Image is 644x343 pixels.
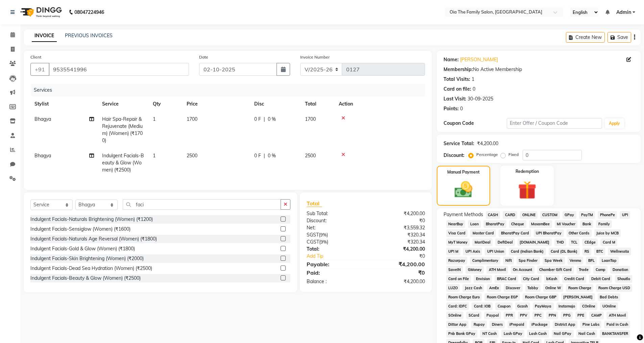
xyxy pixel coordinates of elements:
div: No Active Membership [444,66,634,73]
span: Diners [490,321,505,328]
div: ₹4,200.00 [477,140,498,147]
b: 08047224946 [74,3,104,22]
span: AmEx [487,284,501,292]
span: CARD [503,211,517,219]
span: Family [596,220,612,228]
span: | [264,152,265,159]
span: 9% [320,232,327,237]
div: Name: [444,56,459,63]
span: bKash [544,275,559,283]
span: 2500 [187,153,197,159]
div: ₹0 [377,253,430,260]
div: ₹3,559.32 [366,224,430,231]
span: BFL [586,257,597,265]
span: Payment Methods [444,211,483,218]
span: UPI Union [485,248,506,255]
div: Membership: [444,66,473,73]
span: 0 % [268,116,276,123]
div: Indulgent Facials-Beauty & Glow (Women) (₹2500) [30,275,141,282]
span: MI Voucher [555,220,578,228]
label: Invoice Number [300,54,330,60]
span: PPC [532,312,544,319]
div: Coupon Code [444,120,507,127]
input: Search or Scan [123,199,281,210]
div: Sub Total: [302,210,366,217]
th: Price [183,96,250,112]
span: CASH [486,211,500,219]
span: Razorpay [446,257,468,265]
div: Discount: [302,217,366,224]
div: ₹4,200.00 [366,260,430,268]
input: Enter Offer / Coupon Code [507,118,602,129]
span: PayTM [579,211,595,219]
span: Comp [593,266,607,274]
div: ₹320.34 [366,231,430,238]
span: Bank [580,220,593,228]
span: Shoutlo [615,275,632,283]
span: Debit Card [589,275,612,283]
div: Card on file: [444,86,471,93]
span: Nail Cash [576,330,597,338]
div: Services [31,84,430,96]
div: ( ) [302,231,366,238]
div: Points: [444,105,459,112]
span: Nift [503,257,514,265]
span: SOnline [446,312,464,319]
span: Discover [504,284,523,292]
label: Fixed [508,152,519,158]
span: 0 F [254,116,261,123]
span: ONLINE [520,211,538,219]
span: Venmo [568,257,583,265]
th: Stylist [30,96,98,112]
div: Net: [302,224,366,231]
span: Indulgent Facials-Beauty & Glow (Women) (₹2500) [102,153,144,173]
div: ₹320.34 [366,238,430,246]
th: Action [335,96,425,112]
button: Create New [566,32,605,43]
span: CAMP [589,312,604,319]
span: Bhagya [34,116,51,122]
span: GMoney [466,266,484,274]
button: Save [607,32,631,43]
span: BRAC Card [495,275,518,283]
a: Add Tip [302,253,376,260]
div: 30-09-2025 [468,95,493,102]
th: Disc [250,96,301,112]
span: UPI BharatPay [534,229,564,237]
span: Card (DL Bank) [549,248,580,255]
span: ATH Movil [486,266,508,274]
span: Hair Spa-Repair & Rejuvenate (Medium) (Women) (₹1700) [102,116,143,143]
input: Search by Name/Mobile/Email/Code [49,63,189,76]
span: 9% [320,239,327,245]
span: 2500 [305,153,316,159]
div: ₹4,200.00 [366,278,430,285]
div: Total Visits: [444,76,470,83]
span: PayMaya [533,302,554,310]
span: Other Cards [567,229,592,237]
span: 1 [153,116,156,122]
span: 0 F [254,152,261,159]
span: PPR [504,312,515,319]
span: Room Charge EGP [484,293,520,301]
span: NearBuy [446,220,466,228]
span: UPI M [446,248,461,255]
div: 0 [460,105,463,112]
label: Redemption [516,168,539,175]
div: Service Total: [444,140,474,147]
span: CEdge [582,238,598,246]
th: Service [98,96,149,112]
span: Visa Card [446,229,468,237]
span: Card on File [446,275,471,283]
span: Spa Finder [517,257,540,265]
span: Wellnessta [608,248,631,255]
div: Total: [302,246,366,253]
span: ATH Movil [606,312,628,319]
span: Instamojo [556,302,577,310]
div: 0 [473,86,475,93]
span: Admin [616,9,631,16]
span: BANKTANSFER [600,330,630,338]
span: City Card [521,275,542,283]
span: [PERSON_NAME] [561,293,595,301]
span: Card (Indian Bank) [509,248,546,255]
span: TCL [569,238,580,246]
